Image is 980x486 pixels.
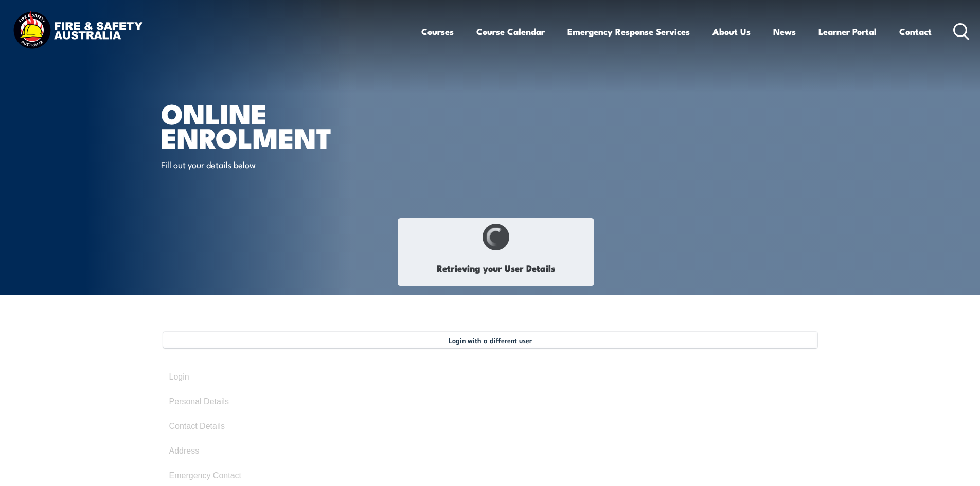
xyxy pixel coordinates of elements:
[476,18,545,45] a: Course Calendar
[421,18,454,45] a: Courses
[449,336,532,344] span: Login with a different user
[403,256,589,280] h1: Retrieving your User Details
[818,18,877,45] a: Learner Portal
[567,18,690,45] a: Emergency Response Services
[712,18,751,45] a: About Us
[773,18,796,45] a: News
[161,158,349,170] p: Fill out your details below
[899,18,932,45] a: Contact
[161,101,415,149] h1: Online Enrolment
